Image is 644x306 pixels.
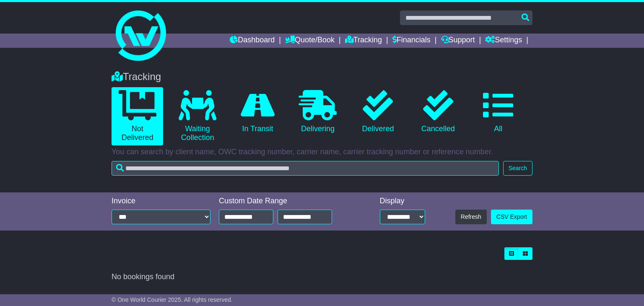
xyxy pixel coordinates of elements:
a: CSV Export [491,210,532,224]
a: Delivered [352,87,404,137]
div: Display [380,197,425,206]
a: Settings [485,34,522,48]
a: Dashboard [230,34,275,48]
a: Support [441,34,475,48]
a: All [473,87,524,137]
a: Quote/Book [285,34,335,48]
div: Tracking [107,71,537,83]
span: © One World Courier 2025. All rights reserved. [112,296,233,303]
a: In Transit [232,87,283,137]
a: Waiting Collection [171,87,223,145]
button: Refresh [455,210,487,224]
a: Financials [392,34,431,48]
p: You can search by client name, OWC tracking number, carrier name, carrier tracking number or refe... [112,148,532,157]
div: Custom Date Range [219,197,353,206]
a: Cancelled [412,87,464,137]
div: Invoice [112,197,210,206]
button: Search [503,161,532,176]
a: Delivering [292,87,343,137]
a: Tracking [345,34,382,48]
div: No bookings found [112,272,532,282]
a: Not Delivered [112,87,163,145]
